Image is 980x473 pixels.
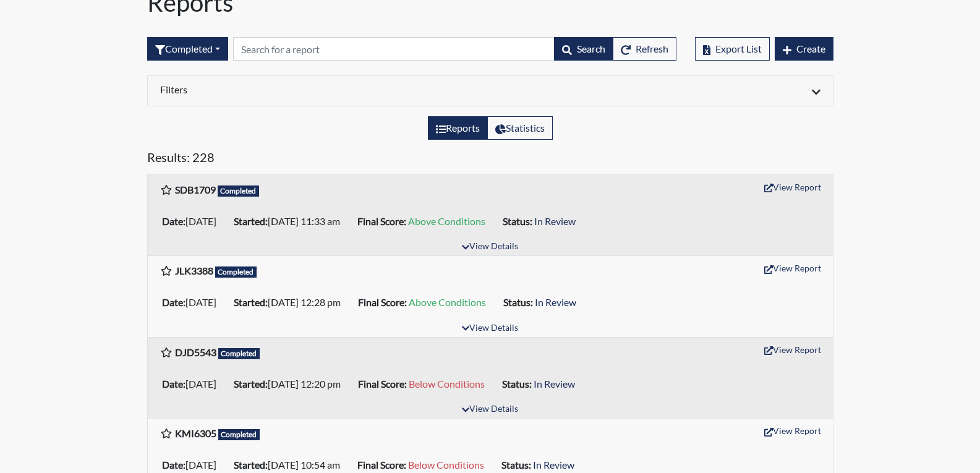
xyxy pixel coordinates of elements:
div: Click to expand/collapse filters [151,83,830,98]
li: [DATE] [157,374,229,394]
span: Below Conditions [409,378,485,390]
li: [DATE] 12:28 pm [229,292,353,312]
span: Create [796,43,825,54]
b: Date: [162,459,185,471]
button: View Report [759,421,827,440]
b: Date: [162,215,185,227]
button: View Details [456,401,524,418]
input: Search by Registration ID, Interview Number, or Investigation Name. [233,37,555,61]
b: Date: [162,296,185,308]
b: SDB1709 [175,184,216,195]
span: Export List [715,43,762,54]
button: Export List [695,37,770,61]
span: Below Conditions [408,459,484,471]
span: In Review [533,459,574,471]
b: Status: [503,215,532,227]
b: Status: [501,459,531,471]
span: Completed [218,185,260,197]
button: Refresh [613,37,676,61]
li: [DATE] 12:20 pm [229,374,353,394]
b: Final Score: [358,378,407,390]
b: Started: [234,378,268,390]
b: DJD5543 [175,346,216,358]
b: Started: [234,296,268,308]
button: View Report [759,340,827,359]
div: Filter by interview status [147,37,228,61]
span: Search [577,43,605,54]
label: View statistics about completed interviews [487,116,553,140]
b: Started: [234,215,268,227]
span: In Review [534,378,575,390]
button: View Details [456,239,524,255]
span: In Review [534,215,576,227]
span: Refresh [636,43,668,54]
span: Above Conditions [409,296,486,308]
button: View Report [759,177,827,197]
b: Started: [234,459,268,471]
b: Status: [503,296,533,308]
b: Date: [162,378,185,390]
span: Completed [218,429,260,440]
span: Completed [218,348,260,359]
span: Above Conditions [408,215,485,227]
button: Search [554,37,613,61]
li: [DATE] [157,292,229,312]
button: Completed [147,37,228,61]
h5: Results: 228 [147,150,833,169]
button: View Details [456,320,524,337]
b: Final Score: [357,215,406,227]
h6: Filters [160,83,481,95]
span: Completed [215,266,257,278]
button: Create [775,37,833,61]
b: KMI6305 [175,427,216,439]
li: [DATE] [157,211,229,231]
b: JLK3388 [175,265,213,276]
button: View Report [759,258,827,278]
b: Status: [502,378,532,390]
li: [DATE] 11:33 am [229,211,352,231]
span: In Review [535,296,576,308]
label: View the list of reports [428,116,488,140]
b: Final Score: [357,459,406,471]
b: Final Score: [358,296,407,308]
